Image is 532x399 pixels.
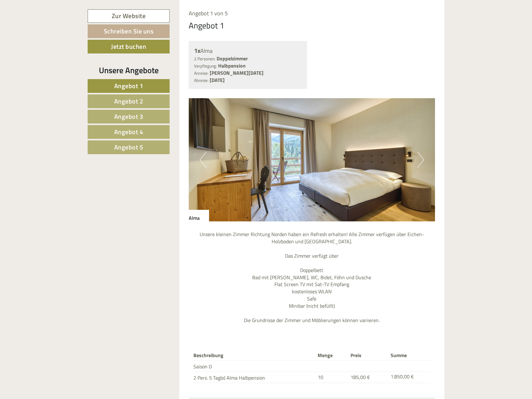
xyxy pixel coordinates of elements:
th: Preis [348,351,388,360]
div: Unsere Angebote [88,64,170,76]
span: Angebot 1 von 5 [189,9,228,18]
span: Angebot 4 [114,127,143,137]
b: Doppelzimmer [217,55,248,62]
a: Zur Website [88,9,170,23]
small: Verpflegung: [194,63,217,69]
th: Beschreibung [193,351,315,360]
th: Menge [315,351,348,360]
div: Alma [189,210,209,222]
td: 1.850,00 € [388,372,430,383]
button: Previous [200,152,206,168]
small: Anreise: [194,70,208,76]
span: 185,00 € [350,373,370,381]
b: 1x [194,46,200,55]
span: Angebot 3 [114,112,143,121]
small: Abreise: [194,77,208,83]
span: Angebot 5 [114,142,143,152]
b: [DATE] [210,76,225,84]
small: 2 Personen: [194,56,215,62]
span: Angebot 1 [114,81,143,91]
b: Halbpension [218,62,246,69]
b: [PERSON_NAME][DATE] [210,69,263,77]
img: image [189,98,435,221]
a: Jetzt buchen [88,40,170,53]
div: Angebot 1 [189,20,224,31]
td: Saison D [193,361,315,372]
th: Summe [388,351,430,360]
a: Schreiben Sie uns [88,24,170,38]
p: Unsere kleinen Zimmer Richtung Norden haben ein Refresh erhalten! Alle Zimmer verfügen über Eiche... [189,231,435,324]
span: Angebot 2 [114,96,143,106]
td: 2 Pers. 5 Tag(e) Alma Halbpension [193,372,315,383]
td: 10 [315,372,348,383]
div: Alma [194,46,302,55]
button: Next [417,152,424,168]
